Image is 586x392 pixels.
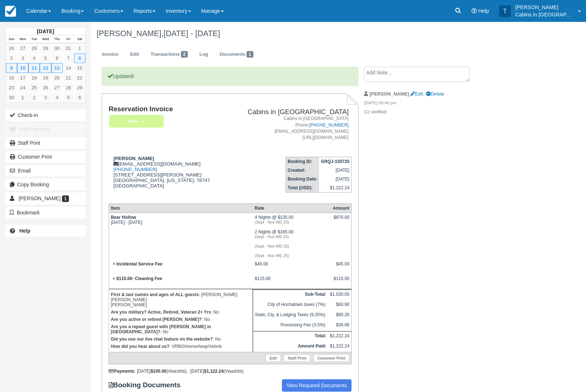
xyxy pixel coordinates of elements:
th: Total (USD): [286,183,319,193]
a: 1 [74,43,85,53]
strong: $1,122.24 [204,369,223,374]
a: Edit [265,354,281,362]
td: $45.00 [253,260,328,274]
a: View Required Documents [282,379,352,392]
a: 8 [74,53,85,63]
strong: GRQJ-150725 [321,159,349,164]
a: Documents1 [214,47,259,62]
p: Cabins in [GEOGRAPHIC_DATA] [515,11,574,18]
span: [DATE] - [DATE] [163,29,220,38]
span: 1 [247,51,253,58]
p: : No [111,335,251,343]
div: [EMAIL_ADDRESS][DOMAIN_NAME] [STREET_ADDRESS][PERSON_NAME] [GEOGRAPHIC_DATA], [US_STATE], 78747 [... [109,156,227,198]
th: Mon [17,35,28,43]
strong: $100.00 [151,369,166,374]
a: 22 [74,73,85,83]
a: 31 [63,43,74,53]
h1: [PERSON_NAME], [97,29,525,38]
a: 28 [28,43,40,53]
a: 27 [17,43,28,53]
td: [DATE] [319,175,352,183]
p: : [PERSON_NAME] [PERSON_NAME] [PERSON_NAME] [111,291,251,308]
a: 30 [51,43,63,53]
td: $115.00 [253,274,328,289]
a: 10 [17,63,28,73]
strong: Are you military? Active, Retired, Veteran 2+ Yrs [111,310,211,315]
a: 30 [6,93,17,102]
a: 14 [63,63,74,73]
strong: Are you active or retired [PERSON_NAME]? [111,317,202,322]
h1: Reservation Invoice [109,105,227,113]
strong: Incidental Service Fee [116,261,162,267]
a: Help [5,225,86,237]
a: Transactions2 [145,47,193,62]
th: Created: [286,166,319,175]
button: Bookmark [5,207,86,218]
a: 29 [40,43,51,53]
button: Add Payment [5,123,86,135]
strong: Did you use our live chat feature on the website? [111,337,213,342]
a: Invoice [97,47,124,62]
b: Help [19,228,30,234]
td: $60.90 [328,300,352,310]
a: 16 [6,73,17,83]
a: 12 [40,63,51,73]
a: 11 [28,63,40,73]
th: Item [109,204,253,213]
a: 27 [51,83,63,93]
div: $870.00 [330,215,349,226]
div: $45.00 [330,261,349,272]
a: 9 [6,63,17,73]
a: 1 [17,93,28,102]
em: (Sept - Nov WE 25) [255,234,326,239]
a: Customer Print [313,354,349,362]
td: City of Hochatown taxes (7%): [253,300,328,310]
th: Tue [28,35,40,43]
a: 3 [40,93,51,102]
a: Paid [109,115,161,128]
a: 17 [17,73,28,83]
em: Paid [109,115,164,128]
a: 23 [6,83,17,93]
a: 26 [6,43,17,53]
a: 18 [28,73,40,83]
img: checkfront-main-nav-mini-logo.png [5,6,16,17]
span: Help [478,8,489,14]
p: : VRBO/HomeAway/Airbnb [111,343,251,350]
td: $1,222.24 [328,342,352,352]
p: : No [111,308,251,316]
i: Help [471,8,477,13]
a: 4 [51,93,63,102]
p: : No [111,323,251,335]
td: Processing Fee (3.5%): [253,321,328,331]
td: $1,030.00 [328,290,352,300]
div: $115.00 [330,276,349,287]
td: 4 Nights @ $135.00 2 Nights @ $165.00 [253,213,328,260]
p: : No [111,316,251,323]
strong: Payments [109,369,135,374]
th: Fri [63,35,74,43]
strong: Bear Hollow [111,215,136,220]
button: Check-in [5,109,86,121]
a: 6 [74,93,85,102]
th: Rate [253,204,328,213]
strong: [DATE] [37,28,54,34]
a: 5 [63,93,74,102]
a: 2 [6,53,17,63]
td: $1,222.24 [319,183,352,193]
a: 2 [28,93,40,102]
a: Delete [426,91,444,97]
button: Copy Booking [5,179,86,190]
span: 2 [181,51,188,58]
span: 1 [62,195,69,202]
a: 29 [74,83,85,93]
th: Amount Paid: [253,342,328,352]
td: [DATE] [319,166,352,175]
em: [DATE] 09:48 pm [364,100,487,108]
th: Sub-Total: [253,290,328,300]
a: 7 [63,53,74,63]
p: Updated! [102,67,358,86]
a: Log [194,47,214,62]
strong: Are you a repeat guest with [PERSON_NAME] in [GEOGRAPHIC_DATA]? [111,324,211,334]
a: 13 [51,63,63,73]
